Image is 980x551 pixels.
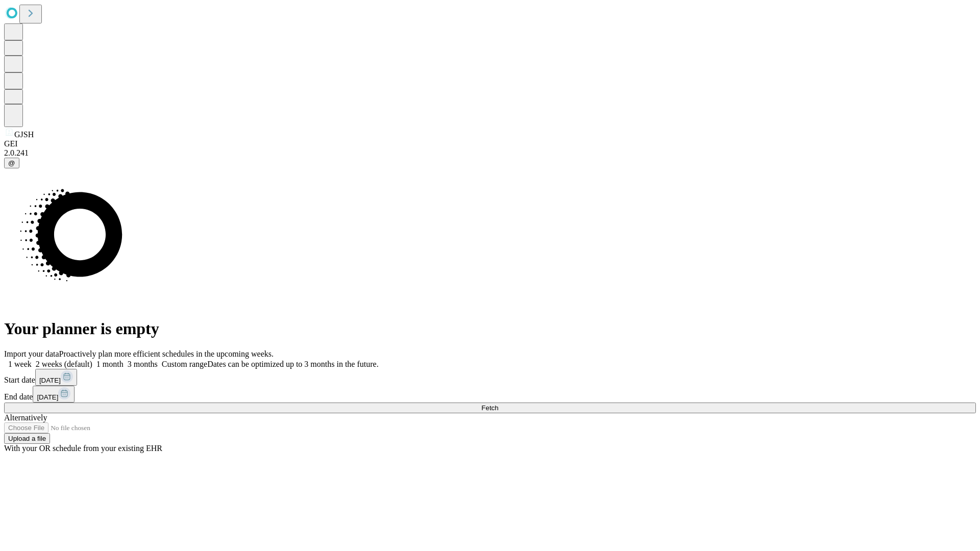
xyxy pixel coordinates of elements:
button: @ [4,158,19,168]
span: Import your data [4,349,59,358]
span: @ [8,159,15,167]
span: [DATE] [37,393,58,401]
div: End date [4,386,976,403]
span: 3 months [128,360,158,368]
button: [DATE] [35,369,77,386]
span: 1 week [8,360,32,368]
span: Proactively plan more efficient schedules in the upcoming weeks. [59,349,274,358]
div: Start date [4,369,976,386]
span: Fetch [481,404,498,412]
span: GJSH [14,130,34,139]
span: With your OR schedule from your existing EHR [4,444,162,453]
span: Custom range [162,360,207,368]
h1: Your planner is empty [4,319,976,338]
button: Fetch [4,403,976,413]
div: 2.0.241 [4,148,976,158]
span: 1 month [96,360,124,368]
div: GEI [4,139,976,148]
span: [DATE] [39,377,61,384]
span: Dates can be optimized up to 3 months in the future. [207,360,378,368]
span: Alternatively [4,413,47,422]
span: 2 weeks (default) [36,360,92,368]
button: Upload a file [4,433,50,444]
button: [DATE] [33,386,75,403]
